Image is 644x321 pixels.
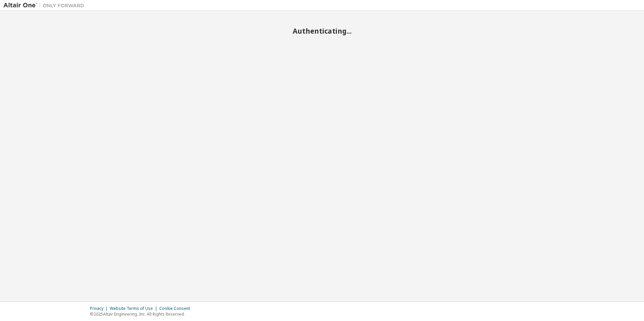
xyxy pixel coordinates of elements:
[90,306,110,311] div: Privacy
[159,306,194,311] div: Cookie Consent
[90,311,194,317] p: © 2025 Altair Engineering, Inc. All Rights Reserved.
[3,27,641,35] h2: Authenticating...
[110,306,159,311] div: Website Terms of Use
[3,2,88,9] img: Altair One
